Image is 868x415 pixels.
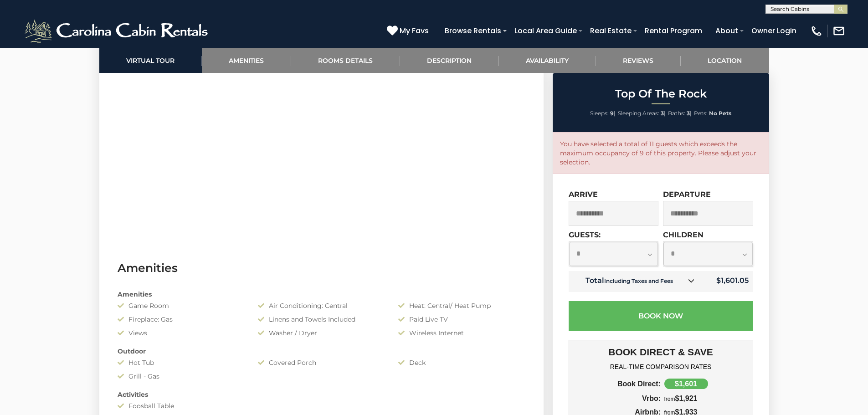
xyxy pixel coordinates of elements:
label: Guests: [569,231,601,239]
a: Browse Rentals [440,23,506,39]
div: Outdoor [111,347,532,356]
div: $1,601 [664,379,708,389]
span: from [664,396,675,402]
div: Amenities [111,290,532,299]
div: Linens and Towels Included [251,315,391,324]
div: Game Room [111,301,251,310]
div: Air Conditioning: Central [251,301,391,310]
a: Description [400,48,499,73]
div: Wireless Internet [391,328,532,338]
div: Covered Porch [251,358,391,367]
a: Amenities [202,48,291,73]
span: Baths: [668,110,685,117]
img: White-1-2.png [23,17,212,45]
div: Hot Tub [111,358,251,367]
img: phone-regular-white.png [810,25,823,37]
strong: 3 [687,110,690,117]
h3: Amenities [118,260,525,276]
div: Deck [391,358,532,367]
span: Pets: [694,110,708,117]
span: Sleeps: [590,110,609,117]
td: Total [569,271,702,292]
li: | [618,108,666,119]
div: Foosball Table [111,401,251,410]
div: Paid Live TV [391,315,532,324]
button: Book Now [569,301,753,331]
div: Grill - Gas [111,372,251,381]
a: Local Area Guide [510,23,581,39]
div: Activities [111,390,532,399]
div: Fireplace: Gas [111,315,251,324]
small: Including Taxes and Fees [604,277,673,284]
strong: No Pets [709,110,731,117]
li: | [590,108,616,119]
div: Book Direct: [575,380,661,388]
span: My Favs [400,25,429,36]
div: Vrbo: [575,395,661,403]
a: My Favs [387,25,431,37]
a: Real Estate [586,23,636,39]
a: Rental Program [640,23,707,39]
div: Washer / Dryer [251,328,391,338]
p: You have selected a total of 11 guests which exceeds the maximum occupancy of 9 of this property.... [560,139,762,167]
label: Arrive [569,190,598,199]
strong: 3 [661,110,664,117]
label: Departure [663,190,711,199]
h4: REAL-TIME COMPARISON RATES [575,363,746,370]
div: Views [111,328,251,338]
div: $1,921 [661,395,746,403]
span: Sleeping Areas: [618,110,659,117]
h2: Top Of The Rock [555,88,767,100]
a: Reviews [596,48,681,73]
label: Children [663,231,704,239]
a: Location [681,48,769,73]
a: Owner Login [747,23,801,39]
div: Heat: Central/ Heat Pump [391,301,532,310]
a: Availability [499,48,596,73]
h3: BOOK DIRECT & SAVE [575,347,746,358]
img: mail-regular-white.png [832,25,845,37]
a: Rooms Details [291,48,400,73]
li: | [668,108,692,119]
td: $1,601.05 [702,271,753,292]
a: Virtual Tour [99,48,202,73]
strong: 9 [610,110,614,117]
a: About [711,23,743,39]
